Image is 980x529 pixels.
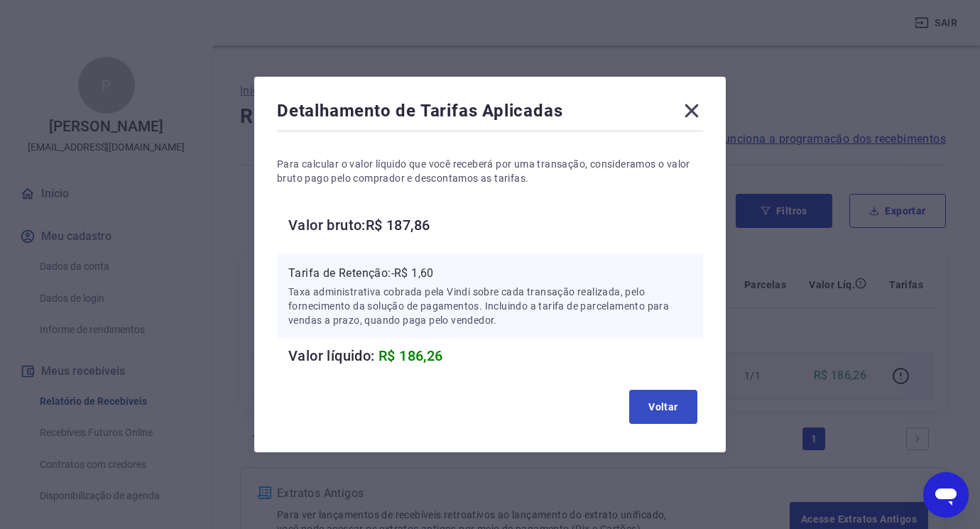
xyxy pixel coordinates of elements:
[277,157,703,185] p: Para calcular o valor líquido que você receberá por uma transação, consideramos o valor bruto pag...
[277,99,703,128] div: Detalhamento de Tarifas Aplicadas
[288,214,703,236] h6: Valor bruto: R$ 187,86
[288,344,703,367] h6: Valor líquido:
[288,285,692,327] p: Taxa administrativa cobrada pela Vindi sobre cada transação realizada, pelo fornecimento da soluç...
[379,347,443,364] span: R$ 186,26
[923,472,969,518] iframe: Botão para abrir a janela de mensagens
[629,390,697,424] button: Voltar
[288,265,692,282] p: Tarifa de Retenção: -R$ 1,60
